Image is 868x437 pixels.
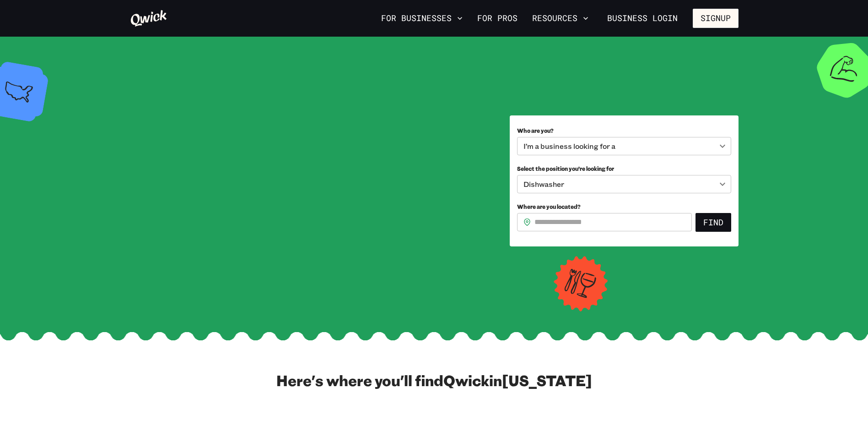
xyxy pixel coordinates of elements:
h2: Here's where you'll find Qwick in [US_STATE] [276,371,592,389]
div: I’m a business looking for a [517,137,731,155]
div: Dishwasher [517,175,731,193]
a: For Pros [474,11,521,26]
span: Who are you? [517,127,554,134]
button: Resources [528,11,592,26]
button: For Businesses [377,11,466,26]
a: Business Login [599,9,685,28]
button: Signup [693,9,739,28]
span: Select the position you’re looking for [517,165,614,172]
button: Find [695,213,731,232]
span: Where are you located? [517,203,581,210]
